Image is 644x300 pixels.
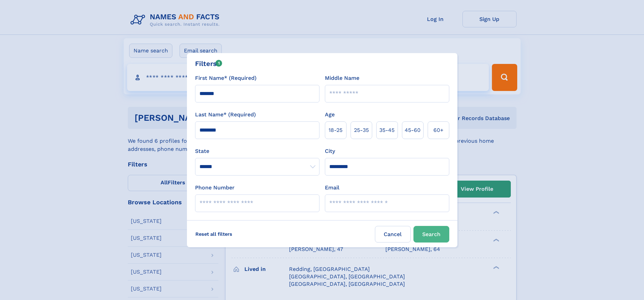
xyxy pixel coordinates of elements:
span: 35‑45 [379,126,395,134]
label: Phone Number [195,184,235,192]
label: State [195,147,319,155]
label: Cancel [375,226,411,243]
label: Middle Name [325,74,359,82]
label: First Name* (Required) [195,74,257,82]
label: Email [325,184,339,192]
label: City [325,147,335,155]
div: Filters [195,59,222,69]
span: 60+ [433,126,444,134]
span: 18‑25 [329,126,342,134]
span: 25‑35 [354,126,369,134]
label: Age [325,111,335,119]
span: 45‑60 [405,126,421,134]
label: Last Name* (Required) [195,111,256,119]
label: Reset all filters [191,226,237,242]
button: Search [413,226,449,243]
